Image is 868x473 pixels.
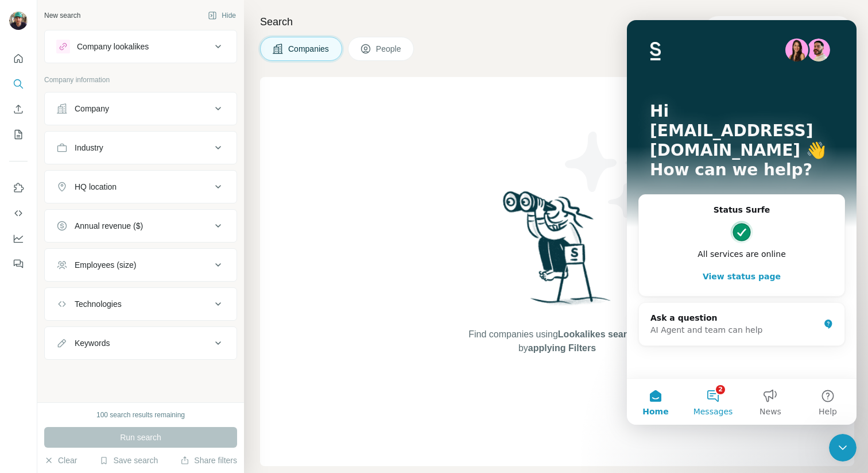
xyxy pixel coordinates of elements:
div: HQ location [75,181,117,193]
div: Employees (size) [75,259,136,271]
button: Save search [99,455,158,466]
button: Share filters [180,455,237,466]
div: New search [44,10,80,21]
button: Quick start [9,48,28,69]
button: Industry [45,134,237,161]
button: Dashboard [9,228,28,249]
iframe: Intercom live chat [627,20,857,425]
span: applying Filters [528,343,596,353]
button: Keywords [45,329,237,357]
button: Employees (size) [45,251,237,279]
div: Technologies [75,298,122,310]
button: Clear [44,455,77,466]
button: Use Surfe on LinkedIn [9,178,28,198]
span: People [376,43,402,55]
div: Company [75,103,109,114]
div: Company lookalikes [77,41,149,52]
h4: Search [260,14,854,30]
p: Company information [44,75,237,85]
div: Industry [75,142,103,153]
button: My lists [9,124,28,145]
button: Technologies [45,290,237,318]
button: Search [9,74,28,94]
img: Avatar [9,11,28,30]
button: Company [45,95,237,122]
button: Feedback [9,253,28,274]
img: Surfe Illustration - Stars [557,123,661,226]
button: Enrich CSV [9,99,28,120]
span: Find companies using or by [465,328,649,355]
button: Annual revenue ($) [45,212,237,240]
button: Use Surfe API [9,203,28,224]
img: Surfe Illustration - Woman searching with binoculars [498,188,617,316]
span: Lookalikes search [558,329,638,339]
div: Keywords [75,337,110,349]
button: Hide [200,7,244,24]
span: Companies [288,43,330,55]
div: Annual revenue ($) [75,220,143,232]
button: Company lookalikes [45,33,237,60]
button: HQ location [45,173,237,201]
div: 100 search results remaining [96,410,185,420]
iframe: Intercom live chat [829,434,857,462]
